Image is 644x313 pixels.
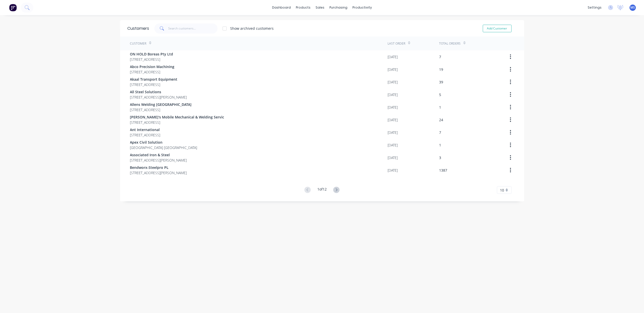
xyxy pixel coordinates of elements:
div: Customer [130,41,147,46]
div: 7 [439,130,441,135]
span: [STREET_ADDRESS][PERSON_NAME] [130,95,187,100]
div: productivity [350,4,374,11]
div: 1 of 12 [317,186,327,194]
span: ON HOLD Boreas Pty Ltd [130,51,173,57]
div: [DATE] [388,79,398,85]
div: [DATE] [388,130,398,135]
span: MS [631,5,635,10]
span: Apex Civil Solution [130,140,197,145]
span: [STREET_ADDRESS] [130,57,173,62]
div: Total Orders [439,41,461,46]
div: [DATE] [388,155,398,160]
div: 3 [439,155,441,160]
span: [PERSON_NAME]'s Mobile Mechanical & Welding Servic [130,114,224,120]
span: [STREET_ADDRESS] [130,120,224,125]
span: [STREET_ADDRESS] [130,132,160,138]
div: 19 [439,67,443,72]
div: 1387 [439,168,447,173]
input: Search customers... [168,23,218,34]
div: sales [313,4,327,11]
span: [GEOGRAPHIC_DATA] [GEOGRAPHIC_DATA] [130,145,197,150]
img: Factory [9,4,17,11]
div: 5 [439,92,441,97]
span: [STREET_ADDRESS][PERSON_NAME] [130,158,187,163]
span: [STREET_ADDRESS] [130,107,192,112]
span: [STREET_ADDRESS] [130,69,175,75]
div: [DATE] [388,105,398,110]
div: 39 [439,79,443,85]
span: Ant International [130,127,160,132]
div: products [293,4,313,11]
span: Akaal Transport Equipment [130,77,178,82]
div: Last Order [388,41,406,46]
a: dashboard [270,4,293,11]
div: 7 [439,54,441,59]
span: 10 [500,187,504,193]
div: 1 [439,142,441,148]
div: [DATE] [388,117,398,122]
span: All Steel Solutions [130,89,187,95]
span: Abco Precision Machining [130,64,175,69]
div: settings [585,4,604,11]
button: Add Customer [483,25,512,32]
div: Customers [128,25,149,32]
div: Show archived customers [230,26,274,31]
div: [DATE] [388,168,398,173]
span: [STREET_ADDRESS] [130,82,178,87]
div: [DATE] [388,67,398,72]
div: 1 [439,105,441,110]
div: 24 [439,117,443,122]
span: Bendworx-Steelpro PL [130,165,187,170]
div: [DATE] [388,92,398,97]
div: purchasing [327,4,350,11]
span: [STREET_ADDRESS][PERSON_NAME] [130,170,187,175]
div: [DATE] [388,54,398,59]
div: [DATE] [388,142,398,148]
span: Allens Welding [GEOGRAPHIC_DATA] [130,102,192,107]
span: Associated Iron & Steel [130,152,187,158]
